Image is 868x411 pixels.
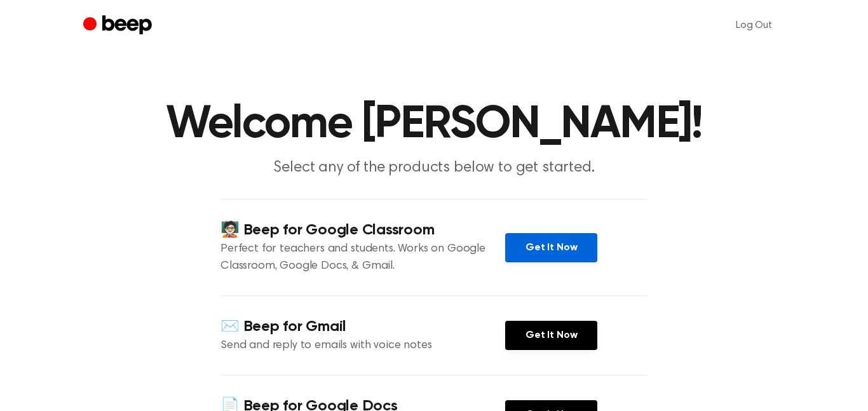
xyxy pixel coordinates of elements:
[505,321,597,350] a: Get It Now
[723,10,785,41] a: Log Out
[83,13,155,38] a: Beep
[190,158,678,179] p: Select any of the products below to get started.
[220,316,505,337] h4: ✉️ Beep for Gmail
[220,220,505,241] h4: 🧑🏻‍🏫 Beep for Google Classroom
[220,241,505,275] p: Perfect for teachers and students. Works on Google Classroom, Google Docs, & Gmail.
[220,337,505,354] p: Send and reply to emails with voice notes
[505,233,597,262] a: Get It Now
[109,102,759,147] h1: Welcome [PERSON_NAME]!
